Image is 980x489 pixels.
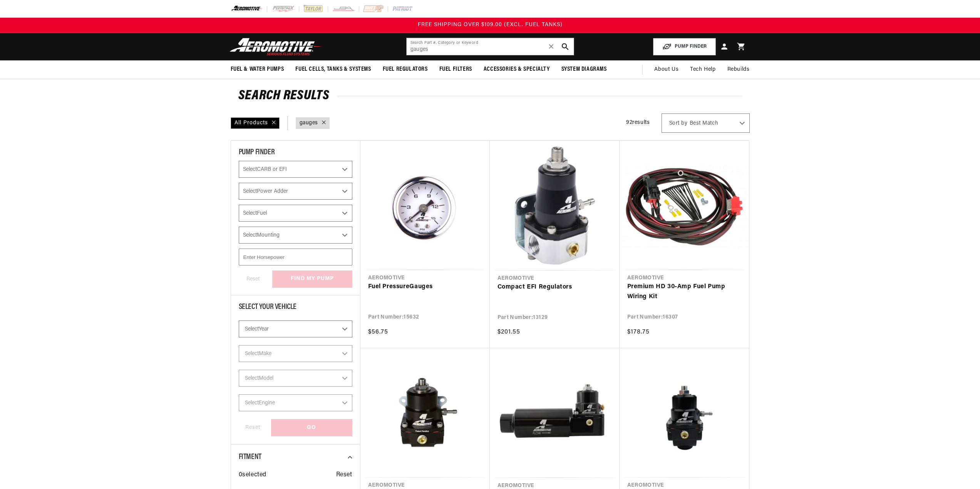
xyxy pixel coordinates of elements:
select: Model [239,370,352,387]
span: ✕ [548,40,555,53]
button: search button [557,38,574,55]
select: Engine [239,394,352,411]
span: Reset [336,470,352,480]
summary: Accessories & Specialty [478,60,556,78]
h2: Search Results [238,90,742,102]
span: Sort by [669,120,688,127]
select: CARB or EFI [239,161,352,178]
span: PUMP FINDER [239,149,275,156]
input: Enter Horsepower [239,249,352,265]
span: Rebuilds [727,65,750,74]
summary: Fuel & Water Pumps [225,60,290,78]
span: Fuel & Water Pumps [231,65,284,73]
select: Year [239,320,352,337]
summary: System Diagrams [556,60,613,78]
input: Search by Part Number, Category or Keyword [407,38,574,55]
span: Fitment [239,453,261,461]
img: Aeromotive [228,38,324,56]
button: PUMP FINDER [653,38,716,55]
span: FREE SHIPPING OVER $109.00 (EXCL. FUEL TANKS) [418,22,563,28]
select: Fuel [239,205,352,222]
summary: Fuel Filters [434,60,478,78]
span: Fuel Cells, Tanks & Systems [295,65,371,73]
span: About Us [654,67,678,72]
span: 92 results [626,120,650,125]
select: Power Adder [239,183,352,200]
span: 0 selected [239,470,266,480]
span: Fuel Regulators [383,65,428,73]
span: Tech Help [690,65,715,74]
summary: Rebuilds [722,60,756,79]
summary: Tech Help [684,60,721,79]
div: All Products [231,117,280,129]
a: Fuel PressureGauges [368,282,482,292]
a: Compact EFI Regulators [498,282,612,292]
a: gauges [300,119,318,127]
summary: Fuel Regulators [377,60,434,78]
select: Sort by [662,113,750,133]
a: Premium HD 30-Amp Fuel Pump Wiring Kit [627,282,741,302]
select: Make [239,345,352,362]
span: Fuel Filters [439,65,472,73]
div: Select Your Vehicle [239,303,352,313]
span: System Diagrams [561,65,607,73]
span: Accessories & Specialty [484,65,550,73]
a: About Us [648,60,684,79]
summary: Fuel Cells, Tanks & Systems [290,60,377,78]
select: Mounting [239,227,352,244]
